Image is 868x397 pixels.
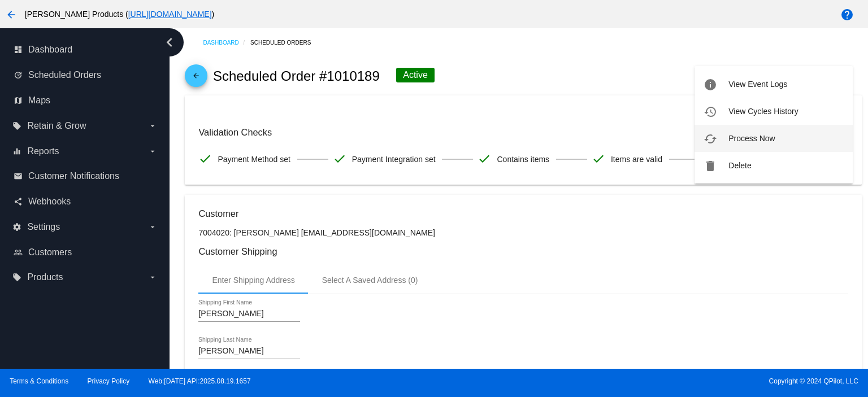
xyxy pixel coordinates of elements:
[728,107,798,116] span: View Cycles History
[728,161,751,170] span: Delete
[704,159,717,173] mat-icon: delete
[704,132,717,146] mat-icon: cached
[704,105,717,119] mat-icon: history
[704,78,717,91] mat-icon: info
[728,134,775,143] span: Process Now
[728,80,787,89] span: View Event Logs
